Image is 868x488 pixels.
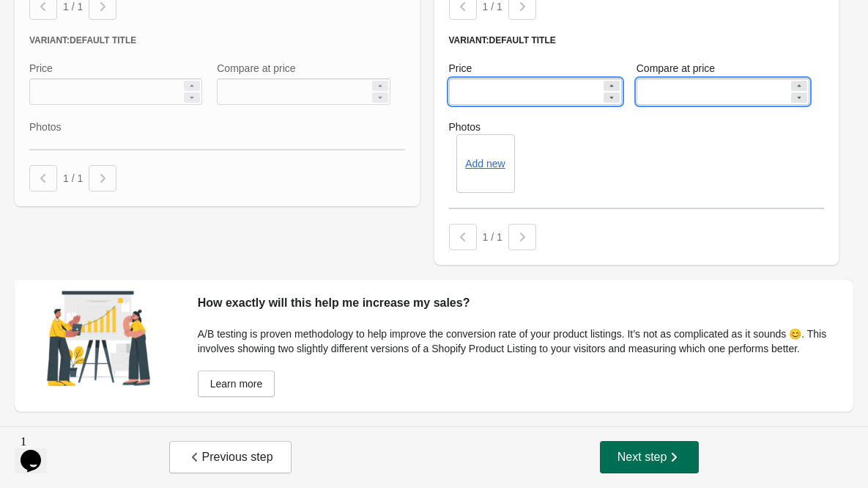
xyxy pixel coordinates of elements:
[637,61,715,76] label: Compare at price
[63,1,83,12] span: 1 / 1
[600,441,700,473] button: Next step
[617,450,682,465] span: Next step
[198,327,839,356] div: A/B testing is proven methodology to help improve the conversion rate of your product listings. I...
[15,429,62,473] iframe: chat widget
[465,158,505,170] button: Add new
[198,371,275,397] a: Learn more
[210,378,263,390] span: Learn more
[449,120,825,134] label: Photos
[63,172,83,184] span: 1 / 1
[198,294,839,312] div: How exactly will this help me increase my sales?
[483,1,502,12] span: 1 / 1
[188,450,273,465] span: Previous step
[483,231,502,243] span: 1 / 1
[449,61,472,76] label: Price
[169,441,292,473] button: Previous step
[449,34,825,46] div: Variant: Default Title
